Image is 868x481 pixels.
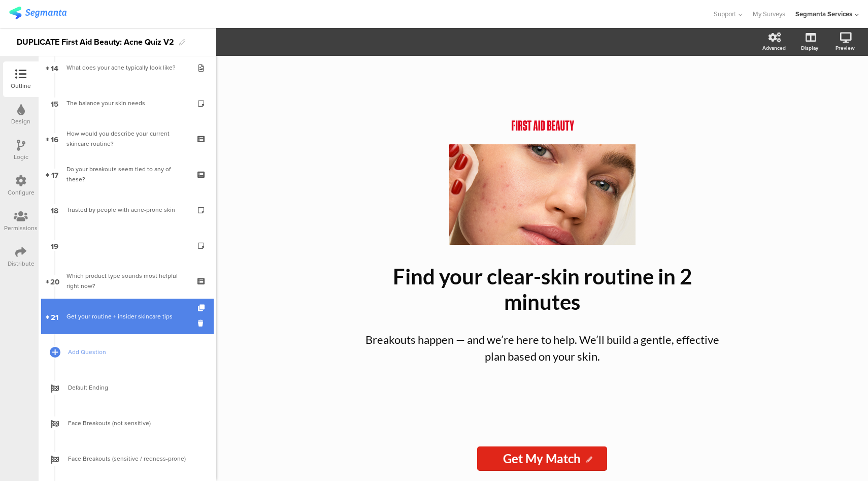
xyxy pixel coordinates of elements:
span: 19 [51,240,58,251]
span: 21 [51,311,58,322]
a: Face Breakouts (not sensitive) [41,405,214,441]
i: Delete [198,318,207,328]
a: 16 How would you describe your current skincare routine? [41,121,214,156]
a: 20 Which product type sounds most helpful right now? [41,263,214,299]
div: Which product type sounds most helpful right now? [66,271,188,291]
a: Face Breakouts (sensitive / redness-prone) [41,441,214,476]
span: 20 [50,275,59,286]
p: Breakouts happen — and we’re here to help. We’ll build a gentle, effective plan based on your skin. [364,331,720,365]
i: Duplicate [198,305,207,311]
span: 15 [51,98,58,109]
div: Do your breakouts seem tied to any of these? [66,164,188,184]
span: Face Breakouts (not sensitive) [68,418,198,428]
input: Start [477,446,607,471]
span: Support [714,9,736,19]
div: Advanced [762,44,786,52]
div: Design [11,117,30,126]
a: 15 The balance your skin needs [41,85,214,121]
div: Distribute [8,259,35,268]
span: Default Ending [68,382,198,393]
div: Get your routine + insider skincare tips [66,311,188,322]
span: 14 [51,62,58,73]
a: 18 Trusted by people with acne-prone skin [41,192,214,228]
a: 21 Get your routine + insider skincare tips [41,299,214,334]
img: segmanta logo [9,7,66,19]
span: 17 [51,169,58,180]
div: Logic [14,152,28,162]
div: Outline [11,81,31,90]
p: Find your clear-skin routine in 2 minutes [354,264,730,314]
div: The balance your skin needs [66,98,188,108]
a: 17 Do your breakouts seem tied to any of these? [41,156,214,192]
div: DUPLICATE First Aid Beauty: Acne Quiz V2 [17,34,174,50]
div: Segmanta Services [795,9,852,19]
div: Trusted by people with acne-prone skin [66,205,188,215]
div: Configure [8,188,35,197]
div: Permissions [4,223,38,233]
span: Add Question [68,347,198,357]
a: 14 What does your acne typically look like? [41,50,214,85]
a: Default Ending [41,370,214,405]
span: 18 [51,204,58,215]
div: How would you describe your current skincare routine? [66,129,188,149]
a: 19 [41,228,214,263]
div: What does your acne typically look like? [66,62,188,73]
div: Preview [836,44,855,52]
span: Face Breakouts (sensitive / redness-prone) [68,454,198,464]
span: 16 [51,133,58,144]
div: Display [801,44,818,52]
